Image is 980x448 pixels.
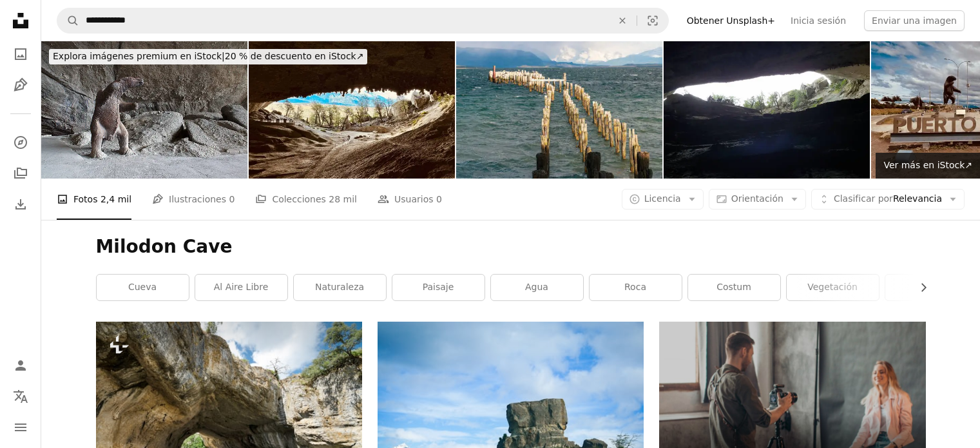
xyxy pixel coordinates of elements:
button: Idioma [8,384,34,409]
span: 0 [436,192,442,206]
span: 0 [229,192,235,206]
a: Fotos [8,41,34,67]
img: Mirando desde la Cueva del Milodón, un monumento natural cerca de Puerto Natales - Chile [249,41,455,179]
a: Agua [491,275,583,300]
a: Colecciones [8,161,34,186]
form: Encuentra imágenes en todo el sitio [57,8,669,34]
button: Búsqueda visual [637,8,668,33]
h1: Milodon Cave [96,235,926,258]
button: Menú [8,414,34,440]
span: Clasificar por [834,193,893,204]
img: Puerto Natales, ciudad en la Patagonia chilena, Magallanes, Chile [456,41,662,179]
a: Obtener Unsplash+ [679,10,783,31]
a: Ver más en iStock↗ [876,153,980,179]
button: desplazar lista a la derecha [912,275,926,300]
img: Cueva del Milodon (Mylodon Cave) [41,41,247,179]
span: Explora imágenes premium en iStock | [53,51,225,61]
a: desierto [885,275,977,300]
span: Relevancia [834,193,942,206]
button: Clasificar porRelevancia [811,189,965,209]
a: Colecciones 28 mil [255,179,357,220]
a: Iniciar sesión / Registrarse [8,353,34,378]
button: Borrar [608,8,637,33]
button: Buscar en Unsplash [57,8,79,33]
span: Ver más en iStock ↗ [883,160,972,170]
a: paisaje [392,275,485,300]
img: Puerto Natales to Torres del Paine National Park, Chile [664,41,870,179]
a: una gran roca sentada al costado de un camino [378,416,644,427]
a: Ilustraciones [8,72,34,98]
a: Usuarios 0 [378,179,442,220]
a: Ilustraciones 0 [152,179,235,220]
span: Licencia [644,193,681,204]
a: Vista panorámica del Arco Natural en Puentedey, Burgos, España. [96,404,362,416]
span: Orientación [731,193,783,204]
a: vegetación [787,275,879,300]
a: al aire libre [195,275,287,300]
a: cueva [97,275,189,300]
span: 28 mil [329,192,357,206]
a: naturaleza [294,275,386,300]
a: roca [590,275,682,300]
a: Explora imágenes premium en iStock|20 % de descuento en iStock↗ [41,41,375,72]
button: Licencia [622,189,704,209]
a: costum [688,275,780,300]
a: Explorar [8,130,34,155]
a: Historial de descargas [8,191,34,217]
a: Inicia sesión [783,10,854,31]
span: 20 % de descuento en iStock ↗ [53,51,363,61]
button: Enviar una imagen [864,10,965,31]
button: Orientación [709,189,806,209]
